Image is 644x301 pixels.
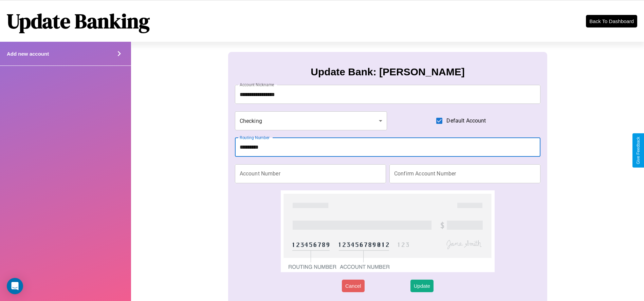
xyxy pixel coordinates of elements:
label: Routing Number [240,135,270,140]
h1: Update Banking [7,7,150,35]
h3: Update Bank: [PERSON_NAME] [311,66,464,78]
label: Account Nickname [240,82,274,88]
div: Checking [235,111,387,130]
button: Back To Dashboard [586,15,637,27]
h4: Add new account [7,51,49,57]
img: check [281,190,495,272]
span: Default Account [446,117,486,125]
button: Update [410,280,434,292]
button: Cancel [342,280,365,292]
div: Give Feedback [636,137,641,164]
div: Open Intercom Messenger [7,278,23,294]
